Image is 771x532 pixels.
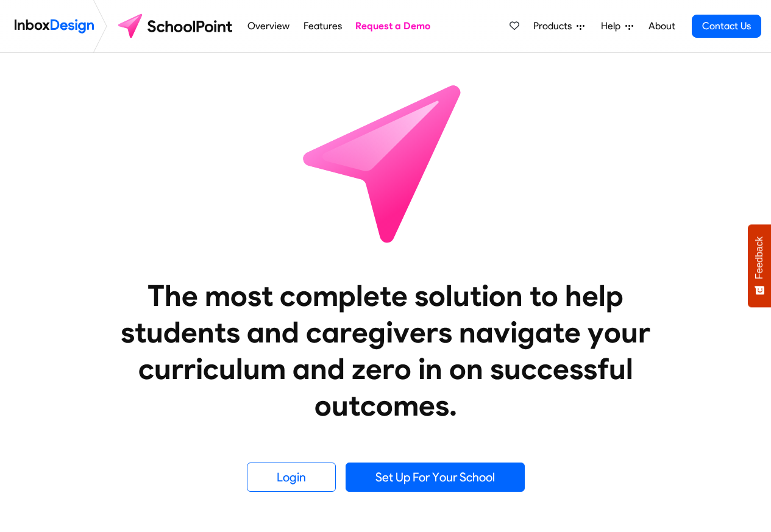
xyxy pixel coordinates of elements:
[352,14,434,38] a: Request a Demo
[692,15,761,38] a: Contact Us
[748,224,771,307] button: Feedback - Show survey
[346,463,525,492] a: Set Up For Your School
[244,14,293,38] a: Overview
[112,12,241,41] img: schoolpoint logo
[754,236,765,279] span: Feedback
[276,53,496,272] img: icon_schoolpoint.svg
[533,19,577,34] span: Products
[528,14,589,38] a: Products
[247,463,336,492] a: Login
[601,19,625,34] span: Help
[300,14,345,38] a: Features
[596,14,638,38] a: Help
[645,14,678,38] a: About
[96,277,675,424] heading: The most complete solution to help students and caregivers navigate your curriculum and zero in o...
